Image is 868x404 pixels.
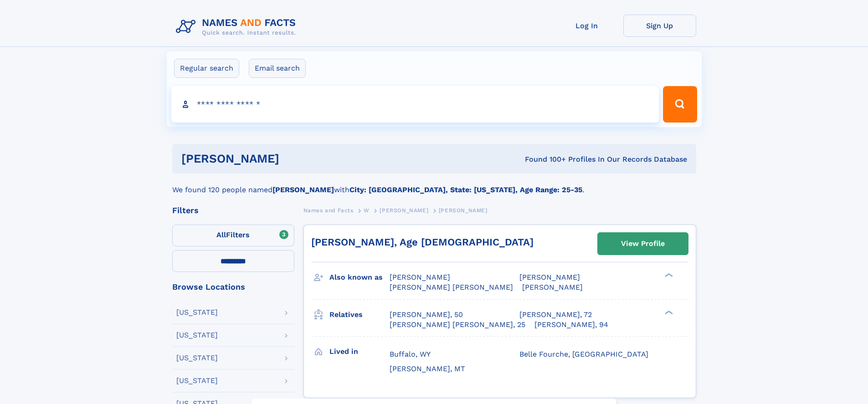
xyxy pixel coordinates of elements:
[390,364,465,373] span: [PERSON_NAME], MT
[172,206,294,215] div: Filters
[663,309,673,315] div: ❯
[249,59,306,78] label: Email search
[172,283,294,291] div: Browse Locations
[311,236,534,248] a: [PERSON_NAME], Age [DEMOGRAPHIC_DATA]
[272,185,334,194] b: [PERSON_NAME]
[216,230,226,239] span: All
[519,273,580,281] span: [PERSON_NAME]
[550,15,623,37] a: Log In
[329,270,390,285] h3: Also known as
[329,344,390,359] h3: Lived in
[349,185,582,194] b: City: [GEOGRAPHIC_DATA], State: [US_STATE], Age Range: 25-35
[172,15,303,39] img: Logo Names and Facts
[364,207,370,214] span: W
[176,332,218,339] div: [US_STATE]
[176,354,218,362] div: [US_STATE]
[390,310,463,320] a: [PERSON_NAME], 50
[598,233,688,255] a: View Profile
[329,307,390,322] h3: Relatives
[176,377,218,384] div: [US_STATE]
[172,174,696,195] div: We found 120 people named with .
[621,233,665,254] div: View Profile
[623,15,696,37] a: Sign Up
[390,350,431,358] span: Buffalo, WY
[390,320,525,330] a: [PERSON_NAME] [PERSON_NAME], 25
[176,309,218,316] div: [US_STATE]
[439,207,488,214] span: [PERSON_NAME]
[663,272,673,278] div: ❯
[181,153,402,164] h1: [PERSON_NAME]
[519,310,592,320] a: [PERSON_NAME], 72
[402,154,687,164] div: Found 100+ Profiles In Our Records Database
[303,205,354,216] a: Names and Facts
[663,86,697,123] button: Search Button
[364,205,370,216] a: W
[534,320,608,330] a: [PERSON_NAME], 94
[380,207,428,214] span: [PERSON_NAME]
[174,59,239,78] label: Regular search
[390,273,450,281] span: [PERSON_NAME]
[171,86,659,123] input: search input
[519,350,648,358] span: Belle Fourche, [GEOGRAPHIC_DATA]
[390,283,513,291] span: [PERSON_NAME] [PERSON_NAME]
[380,205,428,216] a: [PERSON_NAME]
[172,225,294,246] label: Filters
[522,283,583,291] span: [PERSON_NAME]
